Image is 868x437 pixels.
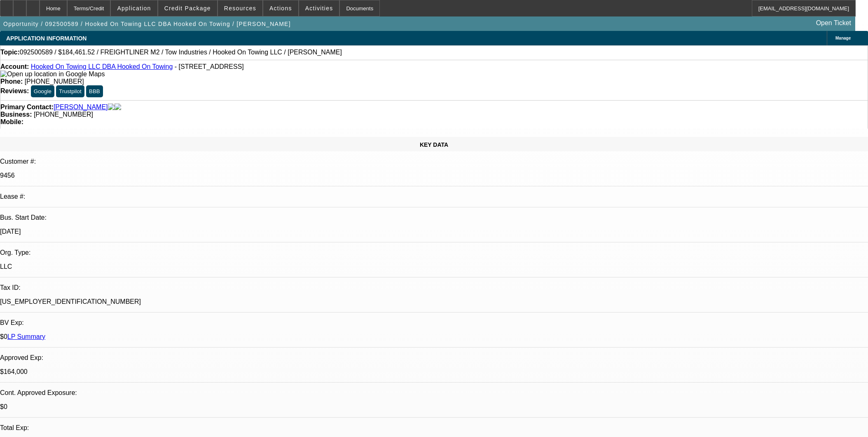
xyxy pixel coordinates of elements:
strong: Primary Contact: [0,103,54,111]
span: [PHONE_NUMBER] [34,111,93,118]
button: Resources [218,0,262,16]
span: [PHONE_NUMBER] [25,78,84,85]
img: Open up location in Google Maps [0,70,105,78]
span: APPLICATION INFORMATION [6,35,87,42]
span: Actions [269,5,292,12]
button: Trustpilot [56,85,84,97]
button: Activities [299,0,339,16]
span: KEY DATA [420,141,448,148]
a: [PERSON_NAME] [54,103,108,111]
strong: Phone: [0,78,23,85]
span: Resources [224,5,256,12]
img: linkedin-icon.png [115,103,121,111]
strong: Reviews: [0,87,29,94]
span: Activities [305,5,333,12]
span: - [STREET_ADDRESS] [175,63,244,70]
a: LP Summary [7,333,45,340]
img: facebook-icon.png [108,103,115,111]
strong: Business: [0,111,32,118]
span: Opportunity / 092500589 / Hooked On Towing LLC DBA Hooked On Towing / [PERSON_NAME] [3,21,291,27]
a: View Google Maps [0,70,105,78]
button: Application [111,0,157,16]
button: Credit Package [158,0,217,16]
button: Google [31,85,54,97]
span: Credit Package [164,5,211,12]
span: 092500589 / $184,461.52 / FREIGHTLINER M2 / Tow Industries / Hooked On Towing LLC / [PERSON_NAME] [20,49,342,56]
button: BBB [86,85,103,97]
strong: Mobile: [0,118,23,125]
span: Manage [835,36,851,40]
strong: Topic: [0,49,20,56]
strong: Account: [0,63,29,70]
span: Application [117,5,151,12]
a: Open Ticket [813,16,854,30]
a: Hooked On Towing LLC DBA Hooked On Towing [31,63,173,70]
button: Actions [263,0,298,16]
